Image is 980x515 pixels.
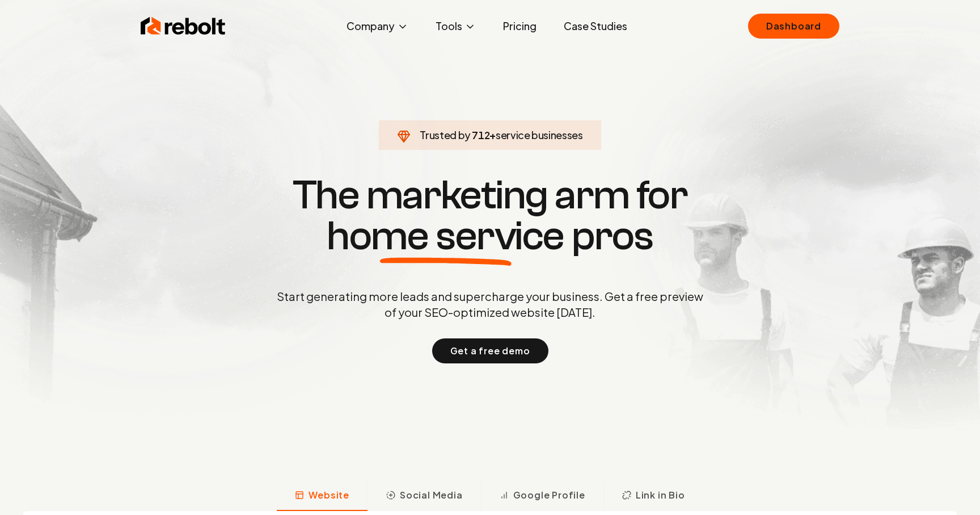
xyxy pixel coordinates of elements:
[327,216,564,257] span: home service
[472,127,489,143] span: 712
[141,15,226,37] img: Rebolt Logo
[400,488,463,502] span: Social Media
[337,15,417,37] button: Company
[274,288,706,320] p: Start generating more leads and supercharge your business. Get a free preview of your SEO-optimiz...
[309,488,349,502] span: Website
[218,175,762,257] h1: The marketing arm for pros
[432,338,548,363] button: Get a free demo
[494,15,546,37] a: Pricing
[636,488,685,502] span: Link in Bio
[426,15,485,37] button: Tools
[555,15,636,37] a: Case Studies
[481,481,603,511] button: Google Profile
[277,481,367,511] button: Website
[367,481,481,511] button: Social Media
[489,128,496,141] span: +
[496,128,583,141] span: service businesses
[420,128,470,141] span: Trusted by
[513,488,585,502] span: Google Profile
[603,481,703,511] button: Link in Bio
[748,14,839,39] a: Dashboard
